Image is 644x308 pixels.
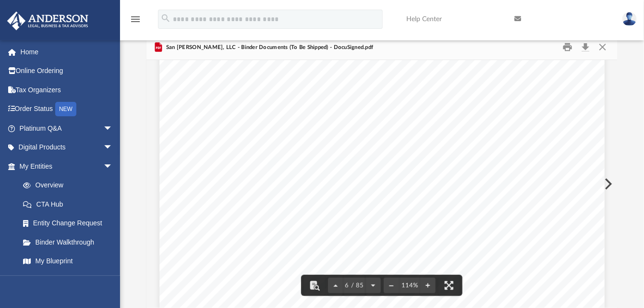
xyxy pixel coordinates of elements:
img: User Pic [622,12,637,26]
div: Current zoom level [399,283,420,289]
a: CTA Hub [13,195,127,214]
div: NEW [55,102,76,116]
a: Digital Productsarrow_drop_down [7,138,127,157]
a: Order StatusNEW [7,99,127,119]
a: Entity Change Request [13,214,127,233]
button: Print [558,40,577,55]
a: My Entitiesarrow_drop_down [7,157,127,176]
a: Platinum Q&Aarrow_drop_down [7,119,127,138]
a: Overview [13,176,127,195]
span: 6 / 85 [344,283,366,289]
a: menu [130,18,141,25]
button: Zoom in [420,275,436,296]
a: My Blueprint [13,252,122,271]
div: File preview [146,60,618,308]
button: Next File [597,171,618,197]
span: San [PERSON_NAME], LLC - Binder Documents (To Be Shipped) - DocuSigned.pdf [164,43,374,52]
button: 6 / 85 [344,275,366,296]
div: Document Viewer [146,60,618,308]
a: Online Ordering [7,62,127,81]
i: menu [130,13,141,25]
span: arrow_drop_down [103,119,122,138]
a: Binder Walkthrough [13,233,127,252]
button: Previous page [328,275,344,296]
a: Home [7,42,127,62]
button: Enter fullscreen [438,275,460,296]
span: arrow_drop_down [103,138,122,158]
a: Tax Due Dates [13,271,127,290]
button: Next page [365,275,381,296]
button: Toggle findbar [304,275,326,296]
img: Anderson Advisors Platinum Portal [4,12,91,30]
button: Zoom out [384,275,399,296]
button: Close [594,40,611,55]
i: search [160,13,171,24]
span: arrow_drop_down [103,157,122,176]
a: Tax Organizers [7,80,127,99]
button: Download [577,40,595,55]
